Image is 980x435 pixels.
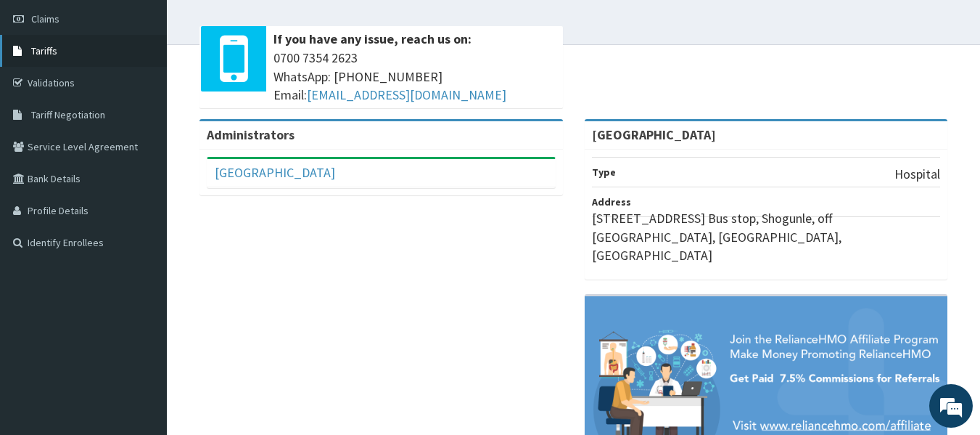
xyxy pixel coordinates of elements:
b: Address [592,195,631,208]
span: Tariff Negotiation [31,108,105,121]
span: Claims [31,12,59,25]
a: [GEOGRAPHIC_DATA] [215,164,335,181]
b: Type [592,166,616,179]
p: Hospital [894,165,940,184]
b: Administrators [207,126,295,143]
span: Tariffs [31,44,57,57]
span: 0700 7354 2623 WhatsApp: [PHONE_NUMBER] Email: [273,49,556,105]
p: [STREET_ADDRESS] Bus stop, Shogunle, off [GEOGRAPHIC_DATA], [GEOGRAPHIC_DATA], [GEOGRAPHIC_DATA] [592,209,941,265]
strong: [GEOGRAPHIC_DATA] [592,126,716,143]
b: If you have any issue, reach us on: [273,31,472,47]
a: [EMAIL_ADDRESS][DOMAIN_NAME] [307,86,506,103]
